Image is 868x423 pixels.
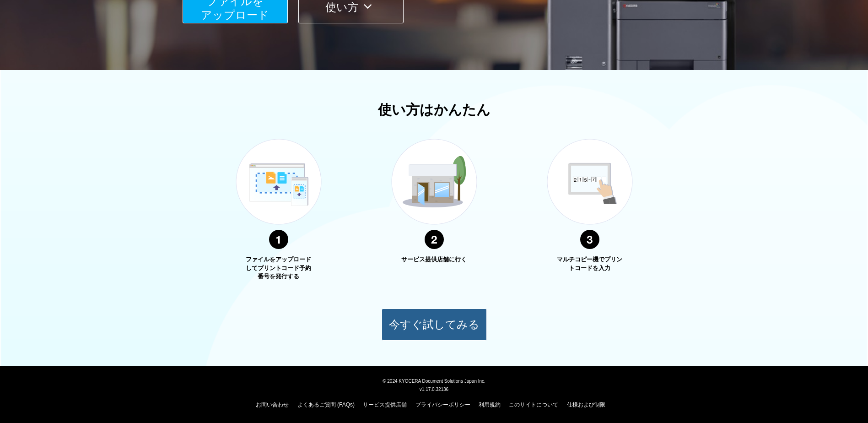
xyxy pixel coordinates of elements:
a: 仕様および制限 [567,401,605,408]
a: このサイトについて [509,401,558,408]
span: v1.17.0.32136 [420,386,448,392]
a: よくあるご質問 (FAQs) [297,401,355,408]
p: ファイルをアップロードしてプリントコード予約番号を発行する [244,255,313,281]
span: © 2024 KYOCERA Document Solutions Japan Inc. [383,378,485,384]
button: 今すぐ試してみる [382,309,487,341]
a: サービス提供店舗 [363,401,407,408]
p: マルチコピー機でプリントコードを入力 [555,255,624,272]
p: サービス提供店舗に行く [400,255,469,264]
a: お問い合わせ [256,401,289,408]
a: プライバシーポリシー [415,401,470,408]
a: 利用規約 [479,401,501,408]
